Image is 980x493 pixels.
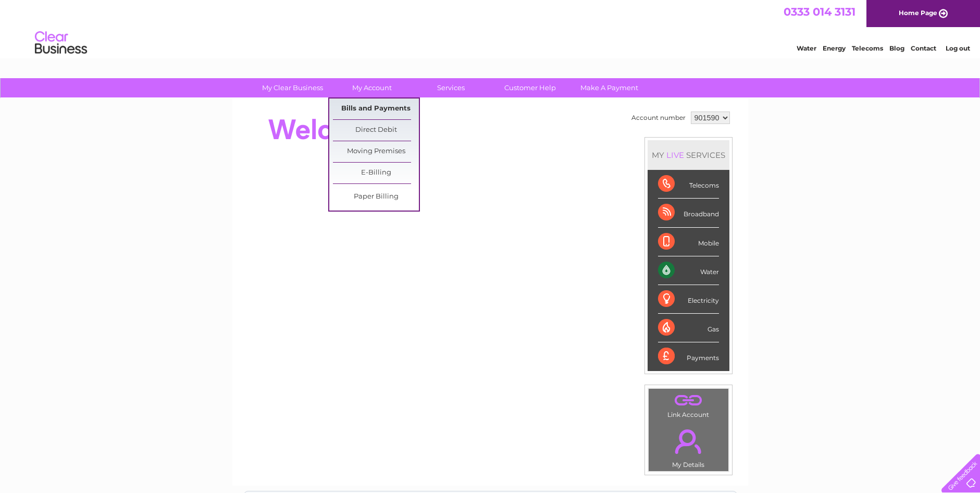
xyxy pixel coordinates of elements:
[658,314,719,342] div: Gas
[889,44,904,52] a: Blog
[658,228,719,256] div: Mobile
[651,423,726,460] a: .
[658,199,719,227] div: Broadband
[333,187,419,207] a: Paper Billing
[566,78,652,97] a: Make A Payment
[648,388,729,421] td: Link Account
[333,98,419,119] a: Bills and Payments
[946,44,970,52] a: Log out
[852,44,883,52] a: Telecoms
[333,141,419,162] a: Moving Premises
[648,421,729,472] td: My Details
[244,6,737,51] div: Clear Business is a trading name of Verastar Limited (registered in [GEOGRAPHIC_DATA] No. 3667643...
[658,170,719,199] div: Telecoms
[629,109,688,127] td: Account number
[333,163,419,183] a: E-Billing
[408,78,494,97] a: Services
[648,140,729,170] div: MY SERVICES
[664,150,686,160] div: LIVE
[329,78,415,97] a: My Account
[651,391,726,410] a: .
[823,44,846,52] a: Energy
[658,285,719,314] div: Electricity
[333,120,419,141] a: Direct Debit
[487,78,573,97] a: Customer Help
[34,27,88,59] img: logo.png
[784,5,855,18] a: 0333 014 3131
[658,256,719,285] div: Water
[658,342,719,371] div: Payments
[911,44,936,52] a: Contact
[250,78,336,97] a: My Clear Business
[797,44,816,52] a: Water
